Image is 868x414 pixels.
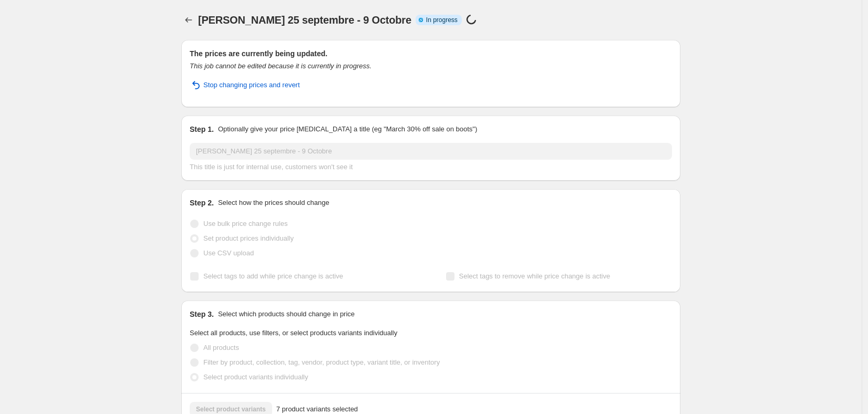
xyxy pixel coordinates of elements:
h2: Step 2. [190,198,214,208]
span: Set product prices individually [203,234,294,242]
p: Optionally give your price [MEDICAL_DATA] a title (eg "March 30% off sale on boots") [218,124,477,134]
span: Select all products, use filters, or select products variants individually [190,329,397,337]
span: Select tags to remove while price change is active [459,272,611,280]
span: Select product variants individually [203,373,308,381]
button: Stop changing prices and revert [183,77,306,94]
h2: Step 1. [190,124,214,134]
span: This title is just for internal use, customers won't see it [190,163,353,171]
span: All products [203,344,239,351]
span: Filter by product, collection, tag, vendor, product type, variant title, or inventory [203,358,440,366]
p: Select how the prices should change [218,198,329,208]
h2: Step 3. [190,309,214,319]
span: Stop changing prices and revert [203,80,300,90]
span: Select tags to add while price change is active [203,272,343,280]
span: Use bulk price change rules [203,220,287,227]
span: In progress [426,16,458,24]
span: Use CSV upload [203,249,254,257]
h2: The prices are currently being updated. [190,48,672,59]
p: Select which products should change in price [218,309,355,319]
span: [PERSON_NAME] 25 septembre - 9 Octobre [198,14,411,26]
input: 30% off holiday sale [190,143,672,160]
i: This job cannot be edited because it is currently in progress. [190,62,371,70]
button: Price change jobs [181,13,196,27]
